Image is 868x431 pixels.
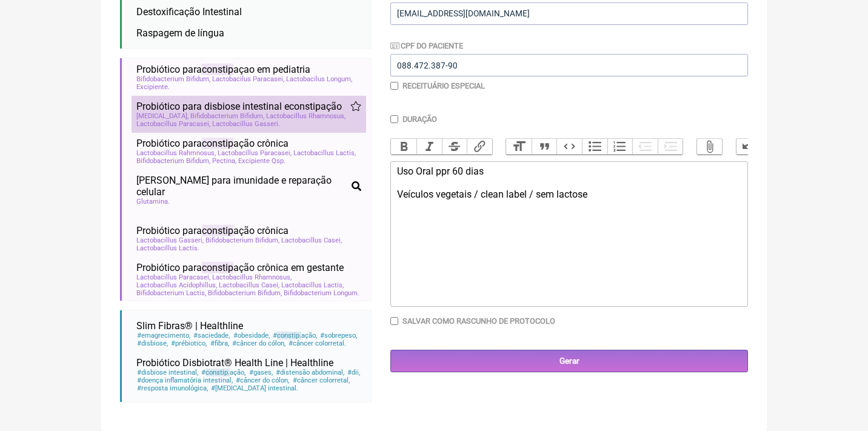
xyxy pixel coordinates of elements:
[607,139,633,155] button: Numbers
[136,120,210,128] span: Lactobacillus Paracasei
[136,320,243,332] span: Slim Fibras® | Healthline
[238,157,285,165] span: Excipiente Qsp
[532,139,557,155] button: Quote
[205,369,230,376] span: constip
[416,139,442,155] button: Italic
[632,139,658,155] button: Decrease Level
[136,149,216,157] span: Lactobacillus Rahmnosus
[202,262,233,273] span: constip
[582,139,607,155] button: Bullets
[136,75,210,83] span: Bifidobacterium Bifidum
[208,289,282,297] span: Bifidobacterium Bifidum
[136,376,233,384] span: doença inflamatória intestinal
[136,64,310,75] span: Probiótico para açao em pediatria
[658,139,683,155] button: Increase Level
[212,75,284,83] span: Lactobacilus Paracasei
[289,101,321,112] span: constip
[193,332,230,339] span: saciedade
[556,139,582,155] button: Code
[136,112,189,120] span: [MEDICAL_DATA]
[170,339,207,347] span: prébiotico
[212,273,292,281] span: Lactobacillus Rhamnosus
[390,41,463,50] label: CPF do Paciente
[402,115,437,124] label: Duração
[281,236,342,244] span: Lactobacillus Casei
[219,281,279,289] span: Lactobacillus Casei
[212,120,280,128] span: Lactobacillus Gasseri
[136,281,217,289] span: Lactobacillus Acidophillus
[284,289,359,297] span: Bifidobacterium Longum
[292,376,350,384] span: câncer colorretal
[136,157,210,165] span: Bifidobacterium Bifidum
[319,332,358,339] span: sobrepeso
[293,149,356,157] span: Lactobacillus Lactis
[210,384,299,392] span: [MEDICAL_DATA] intestinal
[736,139,762,155] button: Undo
[506,139,532,155] button: Heading
[202,138,233,149] span: constip
[281,281,344,289] span: Lactobacillus Lactis
[136,369,199,376] span: disbiose intestinal
[136,27,224,39] span: Raspagem de língua
[442,139,467,155] button: Strikethrough
[266,112,346,120] span: Lactobacillus Rhamnosus
[136,384,209,392] span: resposta imunológica
[235,376,290,384] span: câncer do cólon
[390,350,748,372] input: Gerar
[136,6,242,18] span: Destoxificação Intestinal
[136,198,170,205] span: Glutamina
[136,289,206,297] span: Bifidobacterium Lactis
[136,138,289,149] span: Probiótico para ação crônica
[391,139,416,155] button: Bold
[205,236,279,244] span: Bifidobacterium Bifidum
[136,244,199,252] span: Lactobacillus Lactis
[248,369,273,376] span: gases
[232,332,270,339] span: obesidade
[286,75,352,83] span: Lactobacilus Longum
[697,139,723,155] button: Attach Files
[232,339,286,347] span: câncer do cólon
[136,236,204,244] span: Lactobacillus Gasseri
[136,357,333,369] span: Probiótico Disbiotrat® Health Line | Healthline
[136,273,210,281] span: Lactobacillus Paracasei
[209,339,229,347] span: fibra
[288,339,347,347] span: câncer colorretal
[402,81,485,90] label: Receituário Especial
[212,157,236,165] span: Pectina
[272,332,318,339] span: ação
[467,139,492,155] button: Link
[347,369,361,376] span: dii
[218,149,292,157] span: Lactobacillus Paracasei
[136,262,344,273] span: Probiótico para ação crônica em gestante
[201,369,246,376] span: ação
[397,165,741,200] div: Uso Oral ppr 60 dias Veículos vegetais / clean label / sem lactose
[136,332,191,339] span: emagrecimento
[136,83,170,91] span: Excipiente
[136,339,169,347] span: disbiose
[190,112,264,120] span: Bifidobacterium Bifidum
[136,101,342,112] span: Probiótico para disbiose intestinal e ação
[136,225,289,236] span: Probiótico para ação crônica
[136,175,347,198] span: [PERSON_NAME] para imunidade e reparação celular
[202,64,233,75] span: constip
[202,225,233,236] span: constip
[402,316,555,326] label: Salvar como rascunho de Protocolo
[277,332,301,339] span: constip
[275,369,345,376] span: distensão abdominal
